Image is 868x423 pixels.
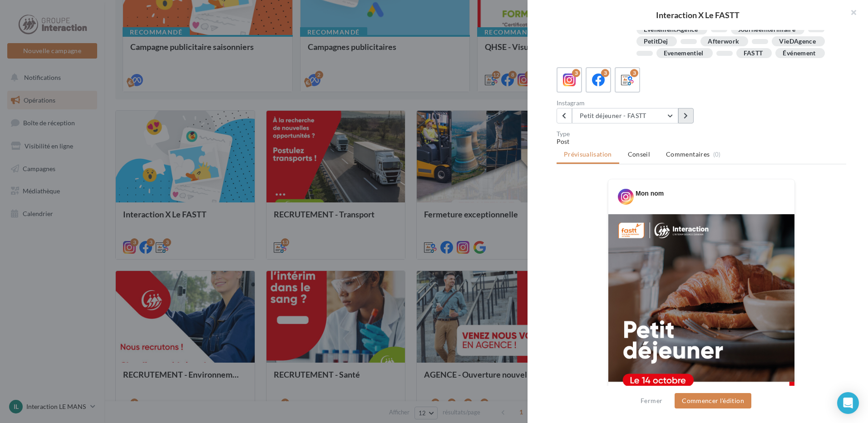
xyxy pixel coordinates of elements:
[779,38,816,45] div: VieDAgence
[675,393,751,408] button: Commencer l'édition
[601,69,609,77] div: 3
[542,11,853,19] div: Interaction X Le FASTT
[637,395,666,406] button: Fermer
[666,150,710,159] span: Commentaires
[572,69,580,77] div: 3
[644,38,668,45] div: PetitDej
[557,131,846,137] div: Type
[664,50,704,57] div: Evenementiel
[557,100,698,106] div: Instagram
[738,26,795,33] div: JourneeInterimaire
[713,151,721,158] span: (0)
[837,392,859,414] div: Open Intercom Messenger
[644,26,698,33] div: EvenementAgence
[630,69,638,77] div: 3
[636,189,664,198] div: Mon nom
[557,137,846,146] div: Post
[708,38,739,45] div: Afterwork
[572,108,678,123] button: Petit déjeuner - FASTT
[783,50,815,57] div: Événement
[744,50,763,57] div: FASTT
[628,150,650,158] span: Conseil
